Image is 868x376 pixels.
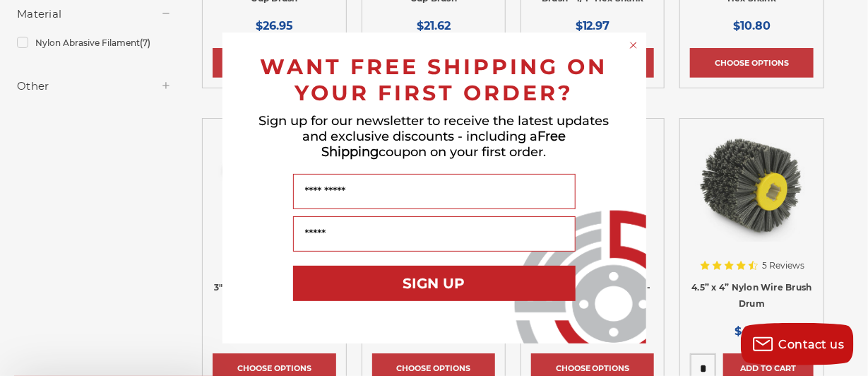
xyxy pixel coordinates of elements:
span: Free Shipping [322,129,566,160]
button: Close dialog [626,38,641,52]
button: SIGN UP [293,266,576,301]
span: Sign up for our newsletter to receive the latest updates and exclusive discounts - including a co... [259,113,610,160]
button: Contact us [741,323,854,365]
span: WANT FREE SHIPPING ON YOUR FIRST ORDER? [261,54,608,106]
span: Contact us [779,338,845,351]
